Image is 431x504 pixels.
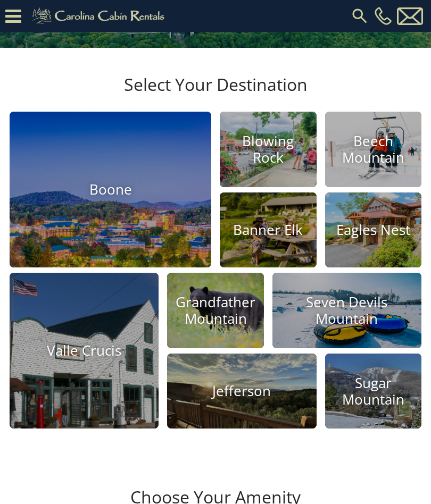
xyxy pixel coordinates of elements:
[350,6,369,26] img: search-regular.svg
[10,342,159,359] h4: Valle Crucis
[325,354,422,429] a: Sugar Mountain
[220,192,317,268] a: Banner Elk
[27,5,173,27] img: Khaki-logo.png
[10,273,159,429] a: Valle Crucis
[167,354,316,429] a: Jefferson
[220,133,317,166] h4: Blowing Rock
[272,273,421,348] a: Seven Devils Mountain
[167,273,264,348] a: Grandfather Mountain
[325,222,422,238] h4: Eagles Nest
[272,294,421,327] h4: Seven Devils Mountain
[167,383,316,399] h4: Jefferson
[167,294,264,327] h4: Grandfather Mountain
[372,7,394,25] a: [PHONE_NUMBER]
[220,112,317,187] a: Blowing Rock
[325,192,422,268] a: Eagles Nest
[325,112,422,187] a: Beech Mountain
[10,181,211,198] h4: Boone
[10,112,211,267] a: Boone
[325,133,422,166] h4: Beech Mountain
[8,74,423,112] h3: Select Your Destination
[325,374,422,407] h4: Sugar Mountain
[220,222,317,238] h4: Banner Elk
